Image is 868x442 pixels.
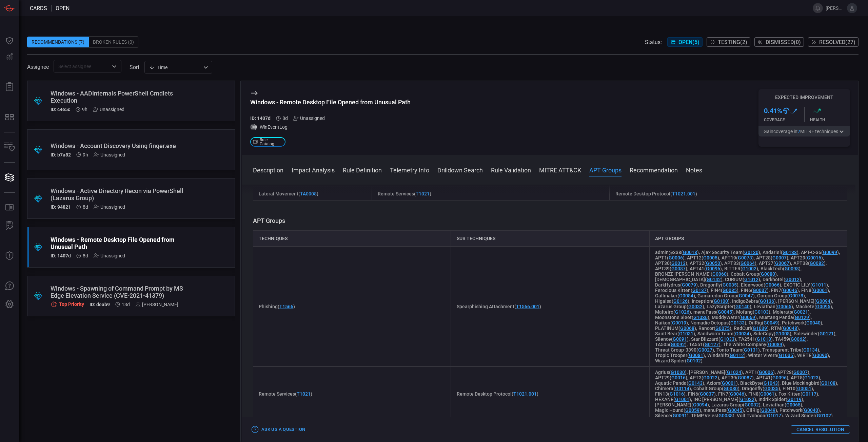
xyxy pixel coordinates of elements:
a: G0073 [738,255,752,260]
span: APT30 ( ) [655,260,687,266]
a: G0045 [718,309,732,315]
a: G0088 [718,413,733,418]
a: G0001 [722,380,736,386]
a: G0037 [700,391,714,397]
a: T1021 [297,391,311,397]
a: G0035 [723,282,737,288]
button: Resolved(27) [808,37,859,47]
span: Patchwork ( ) [782,320,822,325]
span: Moonstone Sleet ( ) [655,315,709,320]
a: G0061 [813,288,827,293]
span: FIN7 ( ) [718,391,746,397]
a: G0091 [673,413,687,418]
a: G0049 [761,407,775,413]
a: G1039 [753,325,767,331]
a: G0143 [688,380,703,386]
a: G0007 [772,255,787,260]
label: sort [130,64,139,70]
a: G0080 [761,271,775,277]
div: WinEventLog [250,124,411,130]
button: Cards [1,169,18,186]
a: G0005 [703,255,717,260]
a: G0094 [816,298,830,304]
div: Techniques [253,230,451,247]
a: G0114 [675,386,689,391]
span: Malteiro ( ) [655,309,691,315]
button: Dismissed(0) [754,37,804,47]
span: DarkHydrus ( ) [655,282,698,288]
button: Ask Us a Question [250,424,307,435]
span: 2 [797,129,800,134]
a: G0096 [706,266,720,271]
a: G0089 [768,342,782,347]
a: G0048 [783,325,797,331]
button: Rule Catalog [1,199,18,216]
a: G0090 [813,353,827,358]
span: Oct 05, 2025 3:06 AM [83,204,88,210]
a: G0087 [671,266,686,271]
button: Open [110,62,119,71]
div: Windows - Remote Desktop File Opened from Unusual Path [250,99,411,106]
button: Threat Intelligence [1,248,18,264]
span: Assignee [27,64,49,70]
a: G0096 [772,375,787,380]
span: FIN6 ( ) [741,288,769,293]
span: Chimera ( ) [655,386,691,391]
span: BITTER ( ) [724,266,758,271]
a: G0092 [671,342,685,347]
a: G0046 [783,288,797,293]
span: Spearphishing Attachment ( ) [457,304,541,309]
a: G0050 [706,260,720,266]
a: G0007 [793,370,808,375]
a: G0085 [723,288,737,293]
a: G1018 [757,336,771,342]
a: G0130 [744,250,758,255]
a: G1012 [744,277,758,282]
button: Notes [686,166,702,174]
span: Machete ( ) [795,304,832,309]
button: Detections [1,49,18,65]
a: G0051 [797,386,811,391]
h5: ID: c4e5c [51,107,70,112]
span: APT37 ( ) [759,260,791,266]
span: Ajax Security Team ( ) [701,250,760,255]
span: [PERSON_NAME] ( ) [778,298,832,304]
span: Gamaredon Group ( ) [697,293,755,298]
span: Fox Kitten ( ) [778,391,818,397]
a: G0027 [698,347,712,353]
button: Reports [1,79,18,95]
a: G1033 [720,336,734,342]
h5: Expected Improvement [758,94,850,100]
span: Transparent Tribe ( ) [762,347,819,353]
span: APT41 ( ) [756,375,788,380]
span: Star Blizzard ( ) [691,336,736,342]
span: OilRig ( ) [749,320,780,325]
div: Unassigned [94,152,125,157]
a: T1566 [279,304,293,309]
a: G0091 [673,336,687,342]
button: MITRE ATT&CK [539,166,581,174]
a: G1030 [671,370,685,375]
span: APT41 ( ) [690,266,722,271]
span: FIN7 ( ) [771,288,799,293]
a: G1023 [804,375,818,380]
a: G0034 [735,331,749,336]
span: Gallmaker ( ) [655,293,695,298]
h3: 0.41 % [764,107,782,115]
button: Inventory [1,139,18,155]
div: Unassigned [293,115,325,121]
a: G0016 [807,255,821,260]
a: G0019 [672,320,686,325]
div: Coverage [764,118,804,122]
a: G0047 [739,293,753,298]
span: Nomadic Octopus ( ) [690,320,746,325]
span: Oct 05, 2025 3:02 AM [83,253,88,258]
a: G1032 [740,397,754,402]
span: Threat Group-3390 ( ) [655,347,714,353]
button: ALERT ANALYSIS [1,218,18,234]
div: APT Groups [649,230,847,247]
button: APT Groups [589,166,622,174]
a: G0119 [787,397,802,402]
span: APT39 ( ) [655,266,687,271]
a: G0068 [680,325,694,331]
